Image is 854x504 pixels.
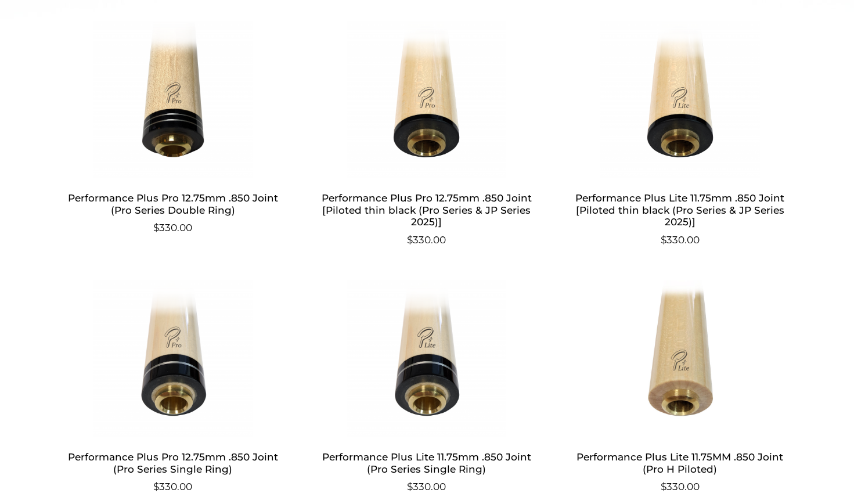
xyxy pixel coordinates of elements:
span: $ [661,234,666,246]
a: Performance Plus Pro 12.75mm .850 Joint (Pro Series Single Ring) $330.00 [60,280,286,495]
a: Performance Plus Lite 11.75mm .850 Joint [Piloted thin black (Pro Series & JP Series 2025)] $330.00 [567,21,793,248]
img: Performance Plus Pro 12.75mm .850 Joint (Pro Series Single Ring) [60,280,286,437]
a: Performance Plus Pro 12.75mm .850 Joint (Pro Series Double Ring) $330.00 [60,21,286,236]
a: Performance Plus Lite 11.75MM .850 Joint (Pro H Piloted) $330.00 [567,280,793,495]
h2: Performance Plus Pro 12.75mm .850 Joint (Pro Series Single Ring) [60,447,286,480]
bdi: 330.00 [407,481,446,492]
img: Performance Plus Lite 11.75mm .850 Joint (Pro Series Single Ring) [314,280,539,437]
h2: Performance Plus Lite 11.75mm .850 Joint [Piloted thin black (Pro Series & JP Series 2025)] [567,188,793,233]
span: $ [153,481,159,492]
h2: Performance Plus Lite 11.75mm .850 Joint (Pro Series Single Ring) [314,447,539,480]
bdi: 330.00 [153,222,192,233]
h2: Performance Plus Pro 12.75mm .850 Joint [Piloted thin black (Pro Series & JP Series 2025)] [314,188,539,233]
a: Performance Plus Lite 11.75mm .850 Joint (Pro Series Single Ring) $330.00 [314,280,539,495]
bdi: 330.00 [153,481,192,492]
h2: Performance Plus Pro 12.75mm .850 Joint (Pro Series Double Ring) [60,188,286,221]
bdi: 330.00 [661,481,700,492]
img: Performance Plus Pro 12.75mm .850 Joint (Pro Series Double Ring) [60,21,286,178]
bdi: 330.00 [661,234,700,246]
img: Performance Plus Lite 11.75MM .850 Joint (Pro H Piloted) [567,280,793,437]
span: $ [661,481,666,492]
span: $ [407,481,413,492]
span: $ [153,222,159,233]
img: Performance Plus Pro 12.75mm .850 Joint [Piloted thin black (Pro Series & JP Series 2025)] [314,21,539,178]
a: Performance Plus Pro 12.75mm .850 Joint [Piloted thin black (Pro Series & JP Series 2025)] $330.00 [314,21,539,248]
img: Performance Plus Lite 11.75mm .850 Joint [Piloted thin black (Pro Series & JP Series 2025)] [567,21,793,178]
h2: Performance Plus Lite 11.75MM .850 Joint (Pro H Piloted) [567,447,793,480]
bdi: 330.00 [407,234,446,246]
span: $ [407,234,413,246]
